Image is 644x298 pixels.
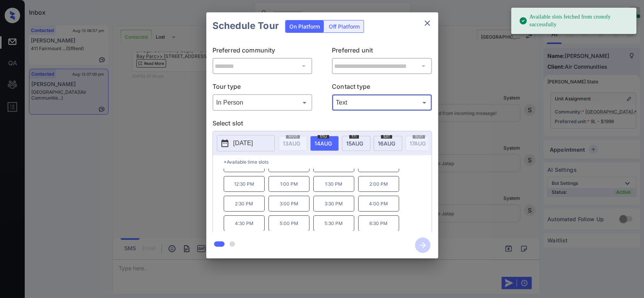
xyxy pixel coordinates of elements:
[342,136,370,151] div: date-select
[332,82,432,94] p: Contact type
[358,176,399,192] p: 2:00 PM
[212,119,432,131] p: Select slot
[332,46,432,58] p: Preferred unit
[285,20,324,32] div: On Platform
[268,176,309,192] p: 1:00 PM
[314,140,332,147] span: 14 AUG
[325,20,364,32] div: Off Platform
[212,46,313,58] p: Preferred community
[420,15,435,31] button: close
[378,140,395,147] span: 16 AUG
[318,134,329,139] span: thu
[358,215,399,231] p: 6:30 PM
[212,82,313,94] p: Tour type
[381,134,392,139] span: sat
[268,215,309,231] p: 5:00 PM
[224,215,265,231] p: 4:30 PM
[374,136,402,151] div: date-select
[313,196,354,212] p: 3:30 PM
[358,196,399,212] p: 4:00 PM
[313,176,354,192] p: 1:30 PM
[268,196,309,212] p: 3:00 PM
[217,135,275,151] button: [DATE]
[519,10,630,32] div: Available slots fetched from cronofy successfully
[224,176,265,192] p: 12:30 PM
[334,96,430,109] div: Text
[233,139,253,148] p: [DATE]
[410,235,435,255] button: btn-next
[313,215,354,231] p: 5:30 PM
[310,136,339,151] div: date-select
[224,155,432,169] p: *Available time slots
[214,96,311,109] div: In Person
[346,140,363,147] span: 15 AUG
[206,12,285,39] h2: Schedule Tour
[224,196,265,212] p: 2:30 PM
[349,134,359,139] span: fri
